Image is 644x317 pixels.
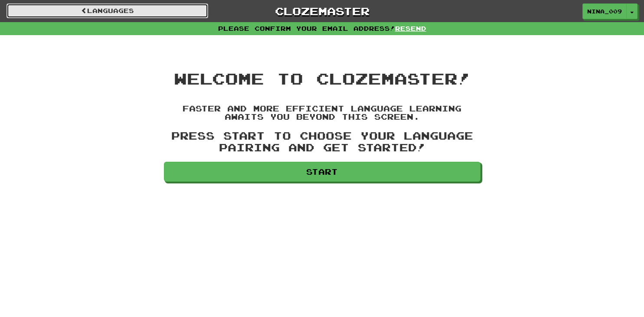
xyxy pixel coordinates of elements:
[582,3,627,19] a: nina_009
[164,70,481,87] h1: Welcome to Clozemaster!
[164,130,481,153] h3: Press Start to choose your language pairing and get started!
[164,162,481,182] a: Start
[221,3,423,19] a: Clozemaster
[7,3,208,18] a: Languages
[587,7,622,15] span: nina_009
[395,25,426,32] a: Resend
[164,105,481,122] h4: Faster and more efficient language learning awaits you beyond this screen.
